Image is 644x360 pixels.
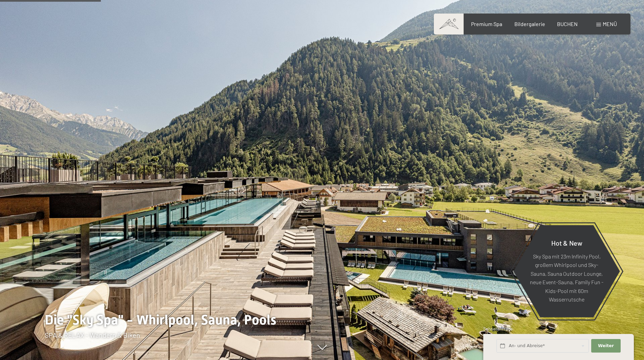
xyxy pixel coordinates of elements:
[514,21,545,27] a: Bildergalerie
[513,225,620,318] a: Hot & New Sky Spa mit 23m Infinity Pool, großem Whirlpool und Sky-Sauna, Sauna Outdoor Lounge, ne...
[483,326,513,332] span: Schnellanfrage
[598,343,614,349] span: Weiter
[471,21,502,27] a: Premium Spa
[557,21,578,27] a: BUCHEN
[551,239,582,247] span: Hot & New
[530,252,603,304] p: Sky Spa mit 23m Infinity Pool, großem Whirlpool und Sky-Sauna, Sauna Outdoor Lounge, neue Event-S...
[603,21,617,27] span: Menü
[591,339,620,353] button: Weiter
